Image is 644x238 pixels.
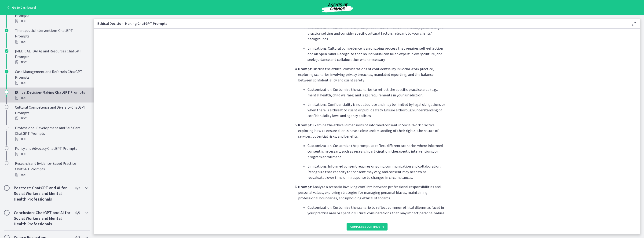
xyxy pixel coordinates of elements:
strong: Prompt [298,66,311,71]
div: Research and Evidence-Based Practice ChatGPT Prompts [15,161,88,177]
div: Text [15,172,88,177]
div: Text [15,59,88,65]
p: : Examine the ethical dimensions of informed consent in Social Work practice, exploring how to en... [298,122,445,139]
i: Completed [5,49,8,53]
div: Professional Development and Self-Care ChatGPT Prompts [15,125,88,142]
button: Complete & continue [347,223,388,231]
h2: Posttest: ChatGPT and AI for Social Workers and Mental Health Professionals [14,185,71,202]
div: Text [15,151,88,157]
div: Assessment and Screening ChatGPT Prompts [15,7,88,24]
div: Text [15,136,88,142]
div: Text [15,80,88,86]
div: Cultural Competence and Diversity ChatGPT Prompts [15,104,88,121]
p: Limitations: Informed consent requires ongoing communication and collaboration. Recognize that ca... [307,163,445,180]
h3: Ethical Decision-Making ChatGPT Prompts [97,21,623,26]
div: Policy and Advocacy ChatGPT Prompts [15,146,88,157]
div: Text [15,39,88,44]
h2: Conclusion: ChatGPT and AI for Social Workers and Mental Health Professionals [14,210,71,227]
a: Go to Dashboard [6,5,36,10]
p: : Analyze a scenario involving conflicts between professional responsibilities and personal value... [298,184,445,201]
img: Agents of Change [309,2,365,13]
div: Case Management and Referrals ChatGPT Prompts [15,69,88,86]
div: Text [15,18,88,24]
div: [MEDICAL_DATA] and Resources ChatGPT Prompts [15,48,88,65]
div: Text [15,95,88,101]
p: Customization: Customize the prompt to reflect the cultural diversity present in your practice se... [307,25,445,42]
i: Completed [5,70,8,73]
div: Text [15,116,88,121]
p: Limitations: Confidentiality is not absolute and may be limited by legal obligations or when ther... [307,102,445,118]
p: Limitations: Cultural competence is an ongoing process that requires self-reflection and an open ... [307,45,445,62]
p: Customization: Customize the scenarios to reflect the specific practice area (e.g., mental health... [307,87,445,98]
div: Therapeutic Interventions ChatGPT Prompts [15,28,88,44]
span: 0 / 2 [75,185,80,191]
i: Completed [5,29,8,32]
p: Customization: Customize the scenario to reflect common ethical dilemmas faced in your practice a... [307,205,445,216]
span: Complete & continue [350,225,380,229]
p: : Discuss the ethical considerations of confidentiality in Social Work practice, exploring scenar... [298,66,445,83]
p: Customization: Customize the prompt to reflect different scenarios where informed consent is nece... [307,143,445,160]
strong: Prompt [298,184,311,189]
strong: Prompt [298,123,311,127]
span: 0 / 5 [75,210,80,216]
div: Ethical Decision-Making ChatGPT Prompts [15,89,88,101]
